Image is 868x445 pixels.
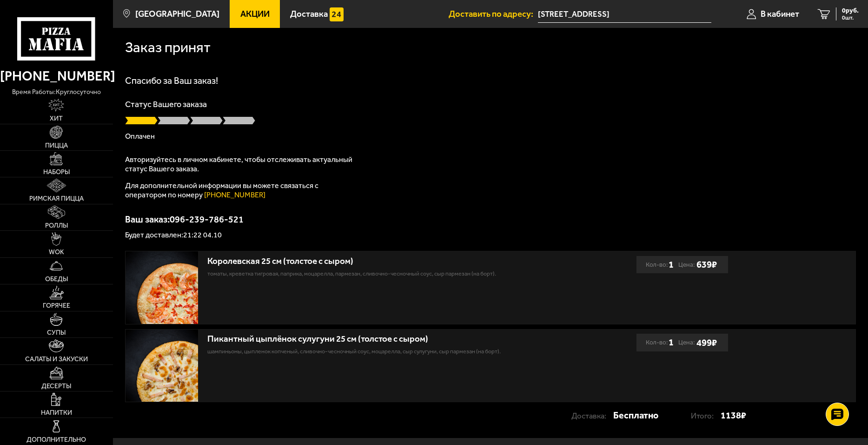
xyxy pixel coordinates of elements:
[240,10,270,19] span: Акции
[613,407,658,424] strong: Бесплатно
[29,196,84,202] span: Римская пицца
[49,249,64,256] span: WOK
[45,276,68,283] span: Обеды
[669,256,674,273] b: 1
[646,256,674,273] div: Кол-во:
[678,256,695,273] span: Цена:
[761,10,799,19] span: В кабинет
[41,410,72,416] span: Напитки
[842,15,859,20] span: 0 шт.
[721,407,746,424] strong: 1138 ₽
[125,133,856,140] p: Оплачен
[43,169,70,175] span: Наборы
[696,259,717,270] b: 639 ₽
[204,190,265,199] a: [PHONE_NUMBER]
[125,231,856,239] p: Будет доставлен: 21:22 04.10
[538,6,711,23] input: Ваш адрес доставки
[290,10,328,19] span: Доставка
[678,334,695,351] span: Цена:
[207,334,550,344] div: Пикантный цыплёнок сулугуни 25 см (толстое с сыром)
[571,407,613,425] p: Доставка:
[43,303,70,309] span: Горячее
[25,356,88,363] span: Салаты и закуски
[646,334,674,351] div: Кол-во:
[27,437,86,443] span: Дополнительно
[207,269,550,278] p: томаты, креветка тигровая, паприка, моцарелла, пармезан, сливочно-чесночный соус, сыр пармезан (н...
[125,40,211,54] h1: Заказ принят
[125,215,856,224] p: Ваш заказ: 096-239-786-521
[47,330,66,336] span: Супы
[691,407,721,425] p: Итого:
[41,383,71,390] span: Десерты
[45,142,68,149] span: Пицца
[135,10,219,19] span: [GEOGRAPHIC_DATA]
[50,115,63,122] span: Хит
[125,100,856,108] p: Статус Вашего заказа
[449,10,538,19] span: Доставить по адресу:
[125,181,358,200] p: Для дополнительной информации вы можете связаться с оператором по номеру
[842,7,859,14] span: 0 руб.
[125,155,358,174] p: Авторизуйтесь в личном кабинете, чтобы отслеживать актуальный статус Вашего заказа.
[669,334,674,351] b: 1
[207,256,550,267] div: Королевская 25 см (толстое с сыром)
[125,76,856,85] h1: Спасибо за Ваш заказ!
[696,337,717,349] b: 499 ₽
[207,347,550,356] p: шампиньоны, цыпленок копченый, сливочно-чесночный соус, моцарелла, сыр сулугуни, сыр пармезан (на...
[330,7,343,21] img: 15daf4d41897b9f0e9f617042186c801.svg
[45,222,68,229] span: Роллы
